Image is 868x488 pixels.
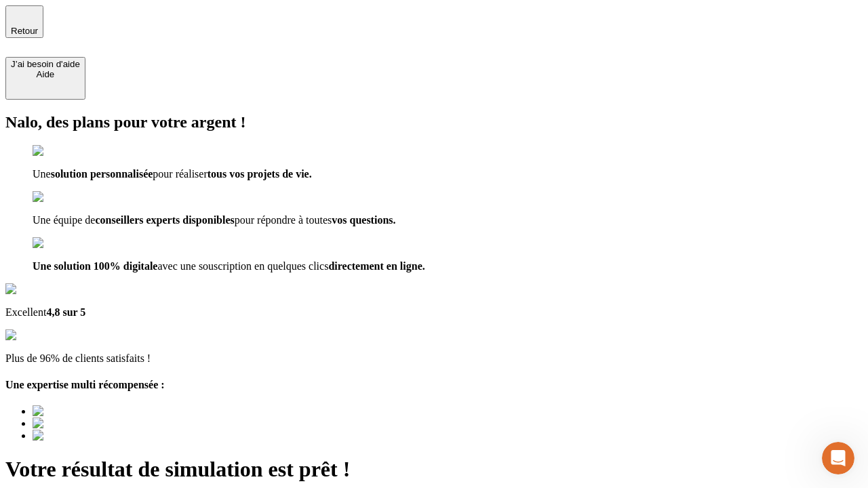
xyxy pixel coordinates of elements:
[5,306,46,318] span: Excellent
[33,191,91,203] img: checkmark
[332,214,395,226] span: vos questions.
[5,283,84,296] img: Google Review
[208,168,312,180] span: tous vos projets de vie.
[5,5,43,38] button: Retour
[33,430,158,442] img: Best savings advice award
[5,113,863,131] h2: Nalo, des plans pour votre argent !
[5,57,85,100] button: J’ai besoin d'aideAide
[5,379,863,391] h4: Une expertise multi récompensée :
[5,457,863,482] h1: Votre résultat de simulation est prêt !
[5,352,863,365] p: Plus de 96% de clients satisfaits !
[46,306,85,318] span: 4,8 sur 5
[822,442,854,474] iframe: Intercom live chat
[5,329,73,342] img: reviews stars
[33,168,51,180] span: Une
[328,260,425,272] span: directement en ligne.
[153,168,207,180] span: pour réaliser
[11,69,80,79] div: Aide
[33,145,91,157] img: checkmark
[11,26,38,36] span: Retour
[33,260,157,272] span: Une solution 100% digitale
[11,59,80,69] div: J’ai besoin d'aide
[51,168,153,180] span: solution personnalisée
[157,260,328,272] span: avec une souscription en quelques clics
[33,405,158,418] img: Best savings advice award
[33,237,91,249] img: checkmark
[33,214,95,226] span: Une équipe de
[235,214,332,226] span: pour répondre à toutes
[95,214,234,226] span: conseillers experts disponibles
[33,418,158,430] img: Best savings advice award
